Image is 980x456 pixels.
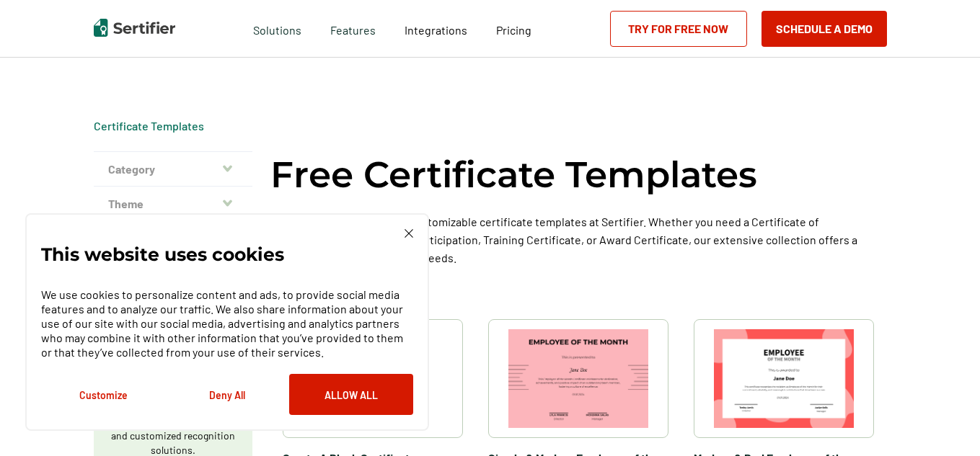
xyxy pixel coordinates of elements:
button: Theme [94,187,252,221]
button: Deny All [165,374,289,415]
button: Schedule a Demo [762,11,887,47]
p: We use cookies to personalize content and ads, to provide social media features and to analyze ou... [41,287,413,359]
a: Pricing [496,19,531,37]
img: Modern & Red Employee of the Month Certificate Template [714,329,854,428]
a: Certificate Templates [94,119,204,133]
img: Sertifier | Digital Credentialing Platform [94,19,175,37]
div: Breadcrumb [94,119,204,133]
p: This website uses cookies [41,247,284,261]
span: Solutions [253,19,301,37]
button: Allow All [289,374,413,415]
p: Explore a wide selection of customizable certificate templates at Sertifier. Whether you need a C... [270,213,887,267]
button: Customize [41,374,165,415]
span: Pricing [496,23,531,37]
span: Integrations [405,23,467,37]
a: Try for Free Now [610,11,747,47]
a: Integrations [405,19,467,37]
img: Cookie Popup Close [405,229,413,238]
h1: Free Certificate Templates [270,151,757,198]
img: Simple & Modern Employee of the Month Certificate Template [508,329,648,428]
button: Category [94,152,252,187]
span: Features [330,19,376,37]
